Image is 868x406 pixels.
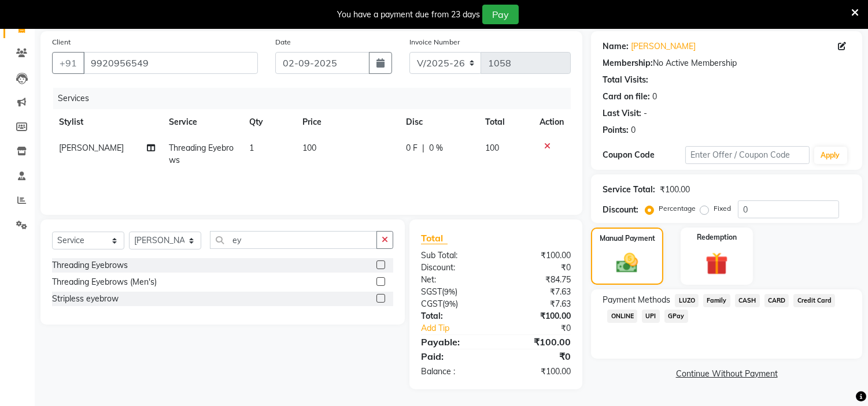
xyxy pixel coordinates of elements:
[603,74,648,86] div: Total Visits:
[659,203,696,214] label: Percentage
[52,109,162,135] th: Stylist
[735,294,760,307] span: CASH
[703,294,730,307] span: Family
[242,109,296,135] th: Qty
[510,322,580,334] div: ₹0
[652,91,657,103] div: 0
[421,232,448,244] span: Total
[296,109,399,135] th: Price
[52,293,119,305] div: Stripless eyebrow
[603,294,670,306] span: Payment Methods
[631,40,696,53] a: [PERSON_NAME]
[59,143,124,153] span: [PERSON_NAME]
[482,5,519,24] button: Pay
[83,52,258,74] input: Search by Name/Mobile/Email/Code
[275,37,291,47] label: Date
[603,184,655,196] div: Service Total:
[412,366,496,378] div: Balance :
[412,349,496,363] div: Paid:
[593,368,860,380] a: Continue Without Payment
[644,107,647,120] div: -
[406,142,418,154] span: 0 F
[603,57,851,69] div: No Active Membership
[210,231,377,249] input: Search or Scan
[302,143,316,153] span: 100
[52,37,71,47] label: Client
[714,203,731,214] label: Fixed
[496,298,580,310] div: ₹7.63
[445,299,456,308] span: 9%
[610,251,644,275] img: _cash.svg
[337,9,480,21] div: You have a payment due from 23 days
[412,310,496,322] div: Total:
[444,287,455,296] span: 9%
[53,88,579,109] div: Services
[496,262,580,274] div: ₹0
[429,142,443,154] span: 0 %
[412,262,496,274] div: Discount:
[249,143,254,153] span: 1
[412,274,496,286] div: Net:
[421,286,442,297] span: SGST
[52,259,128,271] div: Threading Eyebrows
[52,276,157,288] div: Threading Eyebrows (Men's)
[496,249,580,262] div: ₹100.00
[603,149,685,161] div: Coupon Code
[162,109,243,135] th: Service
[412,335,496,349] div: Payable:
[496,335,580,349] div: ₹100.00
[496,366,580,378] div: ₹100.00
[422,142,424,154] span: |
[603,91,650,103] div: Card on file:
[814,147,847,164] button: Apply
[660,184,690,196] div: ₹100.00
[486,143,500,153] span: 100
[642,310,660,323] span: UPI
[697,232,737,243] label: Redemption
[496,274,580,286] div: ₹84.75
[412,249,496,262] div: Sub Total:
[764,294,789,307] span: CARD
[685,146,809,164] input: Enter Offer / Coupon Code
[409,37,460,47] label: Invoice Number
[412,322,510,334] a: Add Tip
[699,249,735,278] img: _gift.svg
[496,349,580,363] div: ₹0
[52,52,84,74] button: +91
[412,298,496,310] div: ( )
[793,294,835,307] span: Credit Card
[412,286,496,298] div: ( )
[675,294,699,307] span: LUZO
[421,299,442,309] span: CGST
[603,124,629,136] div: Points:
[603,57,653,69] div: Membership:
[496,310,580,322] div: ₹100.00
[603,107,641,120] div: Last Visit:
[496,286,580,298] div: ₹7.63
[664,310,688,323] span: GPay
[607,310,637,323] span: ONLINE
[631,124,636,136] div: 0
[603,204,638,216] div: Discount:
[169,143,234,165] span: Threading Eyebrows
[600,233,655,244] label: Manual Payment
[533,109,571,135] th: Action
[603,40,629,53] div: Name:
[399,109,478,135] th: Disc
[479,109,533,135] th: Total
